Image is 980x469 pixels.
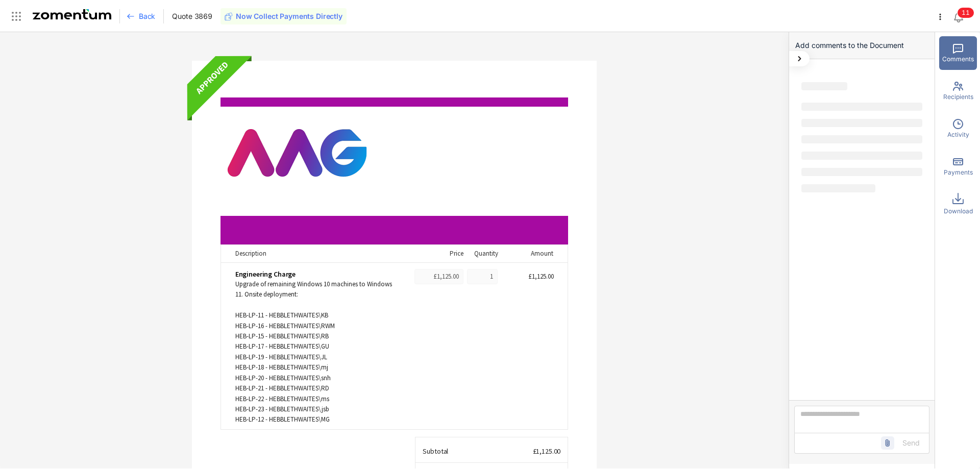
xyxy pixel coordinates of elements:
div: Notifications [952,5,973,28]
div: Add comments to the Document [789,32,935,59]
img: Zomentum Logo [33,9,111,19]
div: Payments [939,150,977,183]
span: Payments [944,168,973,177]
div: Download [939,187,977,221]
div: 1 [467,269,498,284]
div: Activity [939,112,977,145]
span: Engineering Charge [235,269,296,279]
div: £1,125.00 [414,269,463,284]
div: Price [402,249,463,259]
div: Description [235,249,396,259]
span: Now Collect Payments Directly [236,11,342,21]
span: Activity [947,130,969,139]
span: Download [944,207,973,216]
div: Upgrade of remaining Windows 10 machines to Windows 11. Onsite deployment: HEB-LP-11 - HEBBLETHWA... [235,279,399,425]
div: £1,125.00 [501,271,554,282]
span: Subtotal [423,446,448,456]
span: Back [139,11,155,21]
button: Send [893,435,929,451]
span: 1 [966,9,970,16]
span: Recipients [943,92,973,102]
div: Quantity [471,249,498,259]
button: Now Collect Payments Directly [220,8,347,24]
div: Comments [939,36,977,70]
span: 1 [962,9,966,16]
div: Recipients [939,74,977,108]
span: £1,125.00 [533,446,561,456]
span: Comments [942,55,974,64]
sup: 11 [958,8,974,18]
div: Amount [505,249,553,259]
span: Quote 3869 [172,11,212,21]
